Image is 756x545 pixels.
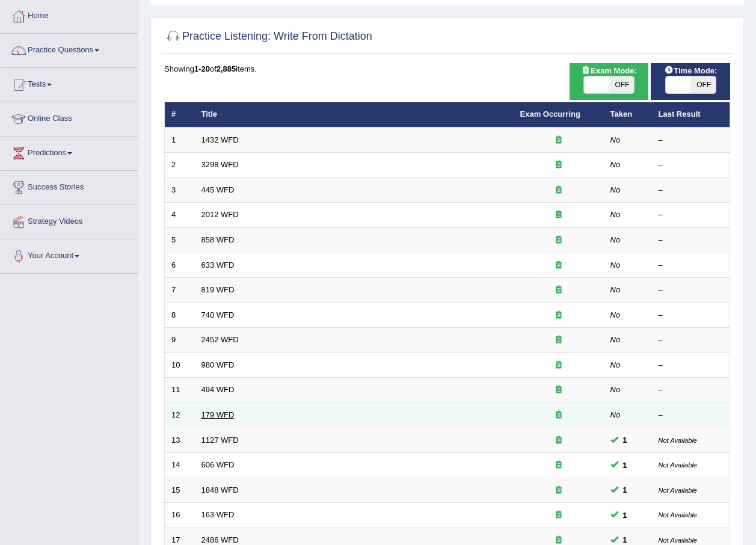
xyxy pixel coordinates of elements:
[609,76,634,93] span: OFF
[201,260,235,269] a: 633 WFD
[201,360,235,369] a: 980 WFD
[520,310,597,321] div: Exam occurring question
[165,503,195,528] td: 16
[165,478,195,503] td: 15
[165,303,195,328] td: 8
[201,510,235,519] a: 163 WFD
[1,102,138,132] a: Online Class
[610,385,621,394] em: No
[201,135,239,144] a: 1432 WFD
[659,461,697,469] small: Not Available
[659,310,724,321] div: –
[1,171,138,201] a: Success Stories
[165,177,195,203] td: 3
[610,160,621,169] em: No
[618,509,632,522] span: You can still take this question
[165,353,195,378] td: 10
[165,228,195,253] td: 5
[165,453,195,478] td: 14
[195,102,514,128] th: Title
[217,64,236,73] b: 2,885
[576,64,641,77] span: Exam Mode:
[659,487,697,494] small: Not Available
[520,460,597,471] div: Exam occurring question
[201,185,235,194] a: 445 WFD
[618,459,632,472] span: You can still take this question
[165,328,195,353] td: 9
[165,153,195,178] td: 2
[610,135,621,144] em: No
[659,511,697,519] small: Not Available
[610,285,621,294] em: No
[659,64,722,77] span: Time Mode:
[652,102,730,128] th: Last Result
[618,484,632,496] span: You can still take this question
[201,285,235,294] a: 819 WFD
[659,537,697,544] small: Not Available
[659,384,724,396] div: –
[201,436,239,445] a: 1127 WFD
[610,260,621,269] em: No
[604,102,652,128] th: Taken
[520,260,597,271] div: Exam occurring question
[520,159,597,171] div: Exam occurring question
[610,235,621,244] em: No
[570,63,649,100] div: Show exams occurring in exams
[165,253,195,278] td: 6
[520,334,597,346] div: Exam occurring question
[659,235,724,246] div: –
[165,128,195,153] td: 1
[201,485,239,494] a: 1848 WFD
[201,210,239,219] a: 2012 WFD
[610,185,621,194] em: No
[659,260,724,271] div: –
[1,239,138,269] a: Your Account
[520,510,597,521] div: Exam occurring question
[201,410,235,419] a: 179 WFD
[1,205,138,235] a: Strategy Videos
[201,535,239,544] a: 2486 WFD
[201,385,235,394] a: 494 WFD
[201,335,239,344] a: 2452 WFD
[520,410,597,421] div: Exam occurring question
[201,460,235,469] a: 606 WFD
[520,209,597,221] div: Exam occurring question
[520,135,597,146] div: Exam occurring question
[520,109,580,119] a: Exam Occurring
[1,68,138,98] a: Tests
[520,384,597,396] div: Exam occurring question
[520,360,597,371] div: Exam occurring question
[201,235,235,244] a: 858 WFD
[659,360,724,371] div: –
[165,378,195,403] td: 11
[610,335,621,344] em: No
[659,285,724,296] div: –
[165,203,195,228] td: 4
[165,278,195,303] td: 7
[659,437,697,444] small: Not Available
[520,435,597,446] div: Exam occurring question
[1,137,138,167] a: Predictions
[610,360,621,369] em: No
[520,185,597,196] div: Exam occurring question
[165,428,195,453] td: 13
[610,410,621,419] em: No
[201,160,239,169] a: 3298 WFD
[165,402,195,428] td: 12
[659,209,724,221] div: –
[165,102,195,128] th: #
[201,310,235,319] a: 740 WFD
[659,185,724,196] div: –
[194,64,210,73] b: 1-20
[659,410,724,421] div: –
[520,235,597,246] div: Exam occurring question
[618,434,632,446] span: You can still take this question
[659,159,724,171] div: –
[164,28,372,46] h2: Practice Listening: Write From Dictation
[610,310,621,319] em: No
[610,210,621,219] em: No
[520,485,597,496] div: Exam occurring question
[690,76,716,93] span: OFF
[1,34,138,64] a: Practice Questions
[659,334,724,346] div: –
